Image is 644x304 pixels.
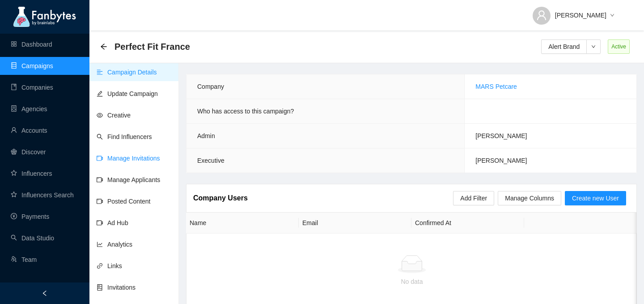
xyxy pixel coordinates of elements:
span: user [536,10,547,21]
button: [PERSON_NAME]down [525,4,622,19]
a: hddInvitations [97,284,136,291]
a: searchFind Influencers [97,133,152,140]
button: Create new User [565,191,626,205]
span: [PERSON_NAME] [475,157,527,164]
a: searchData Studio [11,235,54,242]
span: down [587,44,600,49]
a: bookCompanies [11,84,53,91]
div: Back [100,43,107,51]
a: starInfluencers [11,170,52,177]
a: linkLinks [97,262,122,269]
a: MARS Petcare [475,83,517,90]
span: left [42,290,48,296]
span: Executive [197,157,225,164]
a: userAccounts [11,127,47,134]
span: down [610,13,614,18]
a: containerAgencies [11,105,47,113]
a: databaseCampaigns [11,62,53,69]
th: Email [299,213,411,234]
a: eyeCreative [97,112,131,119]
button: Alert Brand [541,39,587,54]
a: usergroup-addTeam [11,256,37,263]
button: down [586,39,601,54]
span: Admin [197,132,215,139]
span: Company [197,83,224,90]
span: Active [608,39,630,54]
a: pay-circlePayments [11,213,49,220]
th: Confirmed At [411,213,524,234]
a: video-cameraManage Invitations [97,155,160,162]
span: Add Filter [460,193,487,203]
a: appstoreDashboard [11,41,52,48]
a: video-cameraAd Hub [97,219,128,226]
th: Name [186,213,299,234]
a: radar-chartDiscover [11,148,46,156]
span: Create new User [572,193,619,203]
span: [PERSON_NAME] [555,10,606,20]
a: align-leftCampaign Details [97,69,157,76]
a: line-chartAnalytics [97,241,132,248]
span: Who has access to this campaign? [197,108,294,115]
div: No data [194,277,630,287]
span: Perfect Fit France [114,39,190,54]
span: Manage Columns [505,193,554,203]
article: Company Users [193,192,248,204]
a: video-cameraManage Applicants [97,176,160,183]
button: Manage Columns [498,191,561,205]
a: starInfluencers Search [11,191,74,199]
a: editUpdate Campaign [97,90,158,97]
span: [PERSON_NAME] [475,132,527,139]
button: Add Filter [453,191,494,205]
span: Alert Brand [548,42,580,52]
a: video-cameraPosted Content [97,198,151,205]
span: arrow-left [100,43,107,50]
